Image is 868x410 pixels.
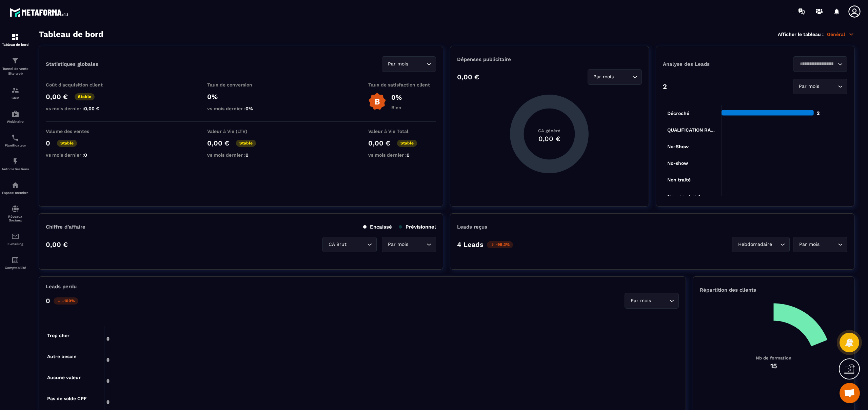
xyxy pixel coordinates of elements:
tspan: No-show [667,160,688,166]
tspan: No-Show [667,144,689,149]
p: Leads perdu [46,284,77,290]
span: Par mois [629,297,652,305]
a: automationsautomationsAutomatisations [2,152,29,176]
a: formationformationTableau de bord [2,28,29,52]
tspan: Non traité [667,177,691,182]
p: CRM [2,96,29,100]
a: emailemailE-mailing [2,227,29,251]
tspan: Pas de solde CPF [47,396,87,401]
div: Search for option [625,293,679,309]
input: Search for option [348,241,366,248]
span: Par mois [797,83,821,90]
p: 2 [663,82,667,91]
img: formation [11,86,19,94]
p: 4 Leads [457,240,484,249]
p: Stable [57,140,77,147]
p: Chiffre d’affaire [46,224,85,230]
img: accountant [11,256,19,264]
tspan: QUALIFICATION RA... [667,127,715,133]
p: Stable [75,93,95,100]
p: vs mois dernier : [46,152,114,158]
p: Encaissé [363,224,392,230]
input: Search for option [410,60,425,68]
img: automations [11,181,19,189]
input: Search for option [797,60,836,68]
input: Search for option [773,241,778,248]
p: Réseaux Sociaux [2,215,29,222]
h3: Tableau de bord [39,30,103,39]
span: Par mois [592,73,615,81]
p: Général [827,31,854,37]
p: 0,00 € [46,93,68,101]
input: Search for option [821,83,836,90]
p: Volume des ventes [46,129,114,134]
p: Répartition des clients [700,287,847,293]
p: Valeur à Vie (LTV) [207,129,275,134]
a: formationformationTunnel de vente Site web [2,52,29,81]
p: 0,00 € [46,240,68,249]
p: 0 [46,139,50,147]
a: automationsautomationsWebinaire [2,105,29,129]
img: email [11,232,19,240]
p: Statistiques globales [46,61,98,67]
p: Afficher le tableau : [778,32,824,37]
p: vs mois dernier : [207,106,275,111]
span: Par mois [386,60,410,68]
img: automations [11,157,19,165]
p: 0,00 € [368,139,390,147]
a: schedulerschedulerPlanificateur [2,129,29,152]
span: 0 [84,152,87,158]
p: 0,00 € [457,73,479,81]
img: formation [11,57,19,65]
p: E-mailing [2,242,29,246]
span: CA Brut [327,241,348,248]
span: Par mois [386,241,410,248]
p: Comptabilité [2,266,29,270]
span: 0% [245,106,253,111]
p: Prévisionnel [399,224,436,230]
p: Stable [397,140,417,147]
p: 0,00 € [207,139,229,147]
span: Hebdomadaire [736,241,773,248]
a: accountantaccountantComptabilité [2,251,29,275]
p: vs mois dernier : [207,152,275,158]
input: Search for option [821,241,836,248]
input: Search for option [410,241,425,248]
p: 0% [391,93,402,101]
div: Search for option [793,79,847,94]
div: Ouvrir le chat [840,383,860,403]
p: Espace membre [2,191,29,195]
p: vs mois dernier : [368,152,436,158]
img: automations [11,110,19,118]
p: Stable [236,140,256,147]
tspan: Nouveau Lead [667,194,700,199]
img: social-network [11,205,19,213]
p: Tableau de bord [2,43,29,46]
input: Search for option [615,73,631,81]
p: Webinaire [2,120,29,123]
div: Search for option [588,69,642,85]
span: 0 [245,152,249,158]
p: Taux de satisfaction client [368,82,436,87]
a: automationsautomationsEspace membre [2,176,29,200]
input: Search for option [652,297,668,305]
p: 0% [207,93,275,101]
p: 0 [46,297,50,305]
p: Planificateur [2,143,29,147]
tspan: Trop cher [47,333,70,338]
img: scheduler [11,134,19,142]
div: Search for option [382,56,436,72]
p: Dépenses publicitaire [457,56,642,62]
div: Search for option [793,56,847,72]
p: Taux de conversion [207,82,275,87]
a: formationformationCRM [2,81,29,105]
span: Par mois [797,241,821,248]
img: b-badge-o.b3b20ee6.svg [368,93,386,111]
p: vs mois dernier : [46,106,114,111]
p: Valeur à Vie Total [368,129,436,134]
p: Leads reçus [457,224,487,230]
div: Search for option [382,237,436,252]
a: social-networksocial-networkRéseaux Sociaux [2,200,29,227]
span: 0,00 € [84,106,99,111]
tspan: Autre besoin [47,354,77,359]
